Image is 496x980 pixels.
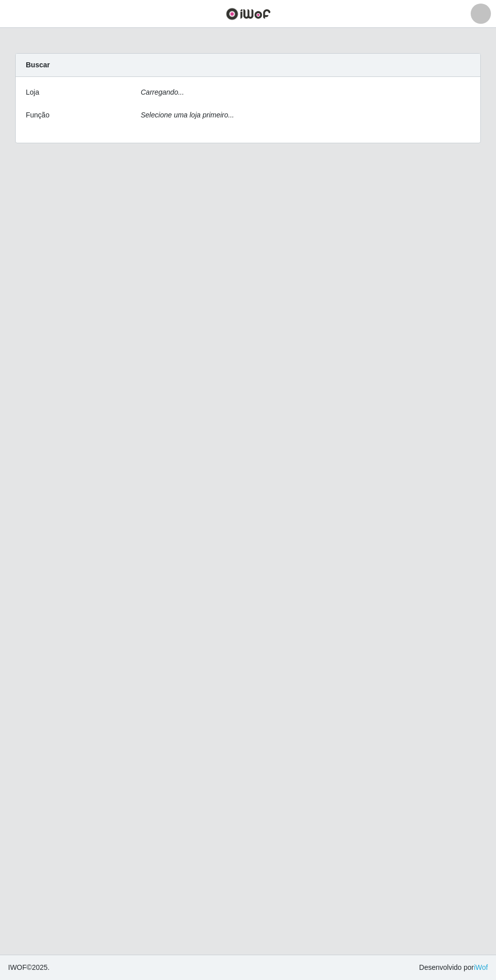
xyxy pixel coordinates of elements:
a: iWof [474,963,488,971]
label: Loja [26,87,39,98]
strong: Buscar [26,61,50,69]
img: CoreUI Logo [226,8,271,20]
span: Desenvolvido por [419,962,488,973]
label: Função [26,110,50,120]
i: Selecione uma loja primeiro... [141,111,234,119]
span: IWOF [8,963,27,971]
i: Carregando... [141,88,184,96]
span: © 2025 . [8,962,50,973]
